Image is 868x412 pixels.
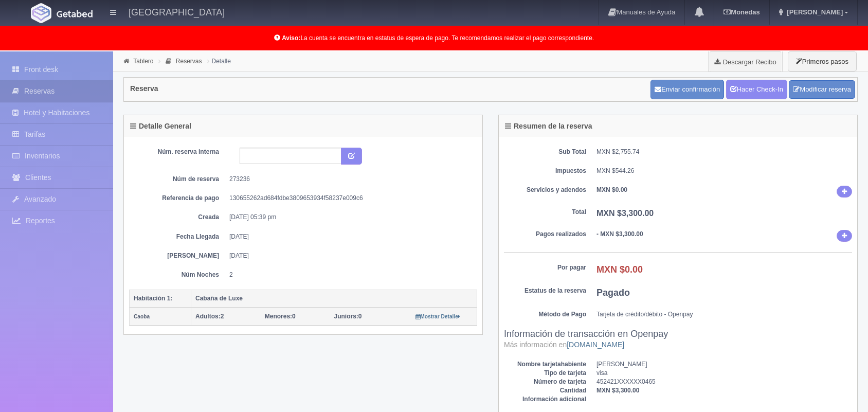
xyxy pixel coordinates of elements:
dd: 452421XXXXXX0465 [596,378,852,386]
a: Reservas [176,58,202,65]
dt: Núm. reserva interna [137,148,219,156]
dt: Creada [137,213,219,222]
img: Getabed [31,3,51,23]
span: 2 [195,313,224,320]
b: MXN $0.00 [596,264,643,275]
h4: [GEOGRAPHIC_DATA] [129,5,225,18]
dt: Método de Pago [504,310,586,319]
button: Primeros pasos [788,51,857,71]
a: Hacer Check-In [726,80,787,99]
b: MXN $0.00 [596,186,627,193]
th: Cabaña de Luxe [191,290,477,308]
small: Caoba [134,314,150,319]
strong: Juniors: [334,313,358,320]
small: Mostrar Detalle [415,314,460,319]
dd: [PERSON_NAME] [596,360,852,369]
dd: 2 [229,271,469,279]
dt: Número de tarjeta [504,378,586,386]
span: [PERSON_NAME] [784,8,843,16]
dd: 273236 [229,175,469,184]
dt: Referencia de pago [137,194,219,203]
button: Enviar confirmación [650,80,724,99]
dd: [DATE] [229,232,469,241]
b: Aviso: [282,34,300,42]
strong: Menores: [265,313,292,320]
dt: Información adicional [504,395,586,404]
dd: MXN $544.26 [596,167,852,175]
b: - MXN $3,300.00 [596,230,643,238]
a: [DOMAIN_NAME] [567,341,624,349]
dd: [DATE] 05:39 pm [229,213,469,222]
b: Monedas [724,8,759,16]
dt: Núm de reserva [137,175,219,184]
dd: Tarjeta de crédito/débito - Openpay [596,310,852,319]
dt: Pagos realizados [504,230,586,239]
h4: Reserva [130,85,158,93]
dt: Fecha Llegada [137,232,219,241]
span: 0 [334,313,362,320]
li: Detalle [205,56,233,66]
dt: Nombre tarjetahabiente [504,360,586,369]
dt: Sub Total [504,148,586,156]
h4: Resumen de la reserva [505,122,592,130]
a: Mostrar Detalle [415,313,460,320]
a: Descargar Recibo [709,51,782,72]
b: Habitación 1: [134,295,172,302]
dt: Servicios y adendos [504,186,586,194]
strong: Adultos: [195,313,221,320]
dd: 130655262ad684fdbe3809653934f58237e009c6 [229,194,469,203]
h3: Información de transacción en Openpay [504,329,852,350]
dt: Por pagar [504,263,586,272]
dd: [DATE] [229,252,469,260]
dt: Tipo de tarjeta [504,369,586,378]
small: Más información en [504,341,624,349]
h4: Detalle General [130,122,191,130]
dt: Total [504,208,586,217]
dt: Cantidad [504,386,586,395]
b: MXN $3,300.00 [596,209,654,218]
dt: Estatus de la reserva [504,286,586,295]
dt: [PERSON_NAME] [137,252,219,260]
dd: visa [596,369,852,378]
a: Tablero [133,58,153,65]
b: Pagado [596,288,630,298]
dd: MXN $2,755.74 [596,148,852,156]
dt: Impuestos [504,167,586,175]
img: Getabed [57,10,93,17]
a: Modificar reserva [789,80,855,99]
span: 0 [265,313,296,320]
b: MXN $3,300.00 [596,387,639,394]
dt: Núm Noches [137,271,219,279]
